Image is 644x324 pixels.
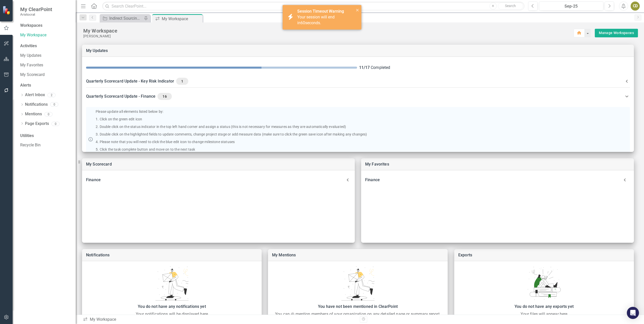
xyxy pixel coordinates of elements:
div: Finance [365,176,620,183]
div: You can @ mention members of your organization on any detailed page or summary report. [271,311,445,317]
div: My Workspace [83,317,356,322]
a: My Scorecard [20,72,71,78]
span: Search [505,4,516,8]
span: Please update all elements listed below by: [96,110,163,114]
div: 0 [51,122,60,126]
div: Quarterly Scorecard Update - Finance16 [82,88,634,105]
button: Sep-25 [539,2,603,11]
button: Search [498,3,523,10]
button: CD [631,2,640,11]
span: My ClearPoint [20,6,52,12]
a: My Mentions [272,253,296,257]
span: Your session will end in seconds. [297,15,335,25]
p: 3. Double click on the highlighted fields to update comments, change project stage or add measure... [96,132,367,137]
input: Search ClearPoint... [102,2,524,11]
div: Utilities [20,133,71,139]
p: 2. Double click on the status indicator in the top left hand corner and assign a status (this is ... [96,124,367,129]
div: Finance [361,174,634,185]
div: My Workspace [83,28,574,34]
a: Mentions [25,111,42,117]
span: 60 [301,20,305,25]
a: My Favorites [20,62,71,68]
a: My Workspace [20,32,71,38]
a: My Favorites [365,162,389,167]
a: My Updates [86,48,108,53]
div: [PERSON_NAME] [83,34,574,38]
button: Manage Workspaces [595,29,638,37]
div: 2 [47,93,56,97]
a: Indirect Sourcing Initiative [101,15,143,21]
div: Your files will appear here [457,311,631,317]
div: Finance [86,176,345,183]
div: Alerts [20,83,71,88]
div: Open Intercom Messenger [627,307,639,319]
div: Quarterly Scorecard Update - Key Risk Indicator1 [82,75,634,88]
a: Alert Inbox [25,92,45,98]
div: Activities [20,43,71,49]
a: My Updates [20,53,71,59]
div: 0 [50,102,58,107]
div: Sep-25 [541,3,602,9]
a: Manage Workspaces [599,30,634,36]
p: 1. Click on the green edit icon [96,117,367,122]
a: Recycle Bin [20,142,71,148]
div: Workspaces [20,23,42,29]
div: 0 [44,112,52,116]
div: You do not have any exports yet [457,303,631,310]
div: Completed [359,65,630,71]
span: 16 [159,94,170,99]
div: 11 / 17 [359,65,370,71]
a: Notifications [25,102,48,107]
div: Indirect Sourcing Initiative [109,15,143,21]
button: close [356,7,359,13]
div: split button [595,29,638,37]
div: Quarterly Scorecard Update - Key Risk Indicator [86,78,624,85]
div: You do not have any notifications yet [85,303,259,310]
div: Your notifications will be displayed here [85,311,259,317]
p: 5. Click the task complete button and move on to the next task [96,147,367,152]
div: You have not been mentioned in ClearPoint [271,303,445,310]
a: Notifications [86,253,110,257]
strong: Session Timeout Warning [297,9,344,14]
p: 4. Please note that you will need to click the blue edit icon to change milestone statuses [96,139,367,144]
a: Exports [458,253,472,257]
span: 1 [178,79,186,84]
div: My Workspace [162,16,201,22]
img: ClearPoint Strategy [3,6,11,15]
div: Finance [82,174,355,185]
div: Quarterly Scorecard Update - Finance [86,93,624,100]
small: Aristocrat [20,12,52,16]
a: Page Exports [25,121,49,127]
a: My Scorecard [86,162,112,167]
